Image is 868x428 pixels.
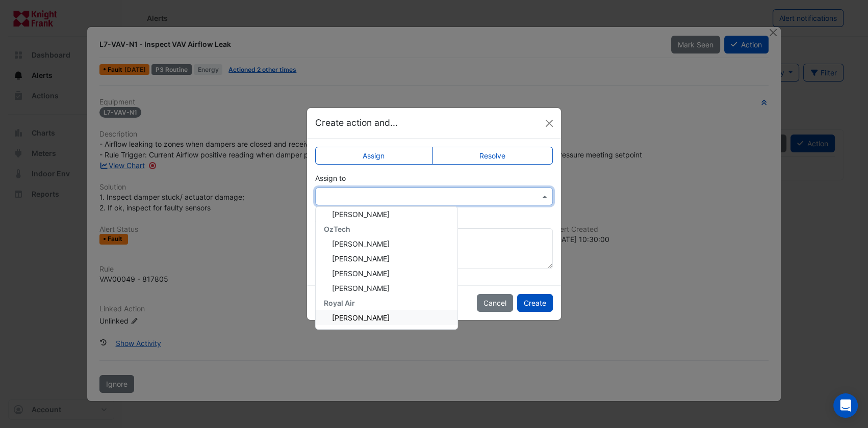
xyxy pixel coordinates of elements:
[332,269,390,278] span: [PERSON_NAME]
[324,225,350,233] span: OzTech
[315,173,346,183] label: Assign to
[324,299,355,307] span: Royal Air
[332,284,390,292] span: [PERSON_NAME]
[432,147,553,165] label: Resolve
[332,239,390,248] span: [PERSON_NAME]
[833,393,858,418] div: Open Intercom Messenger
[332,210,390,219] span: [PERSON_NAME]
[477,294,513,312] button: Cancel
[542,116,557,131] button: Close
[517,294,553,312] button: Create
[315,206,458,330] ng-dropdown-panel: Options list
[315,116,398,129] h5: Create action and...
[332,254,390,263] span: [PERSON_NAME]
[332,313,390,322] span: [PERSON_NAME]
[315,147,432,165] label: Assign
